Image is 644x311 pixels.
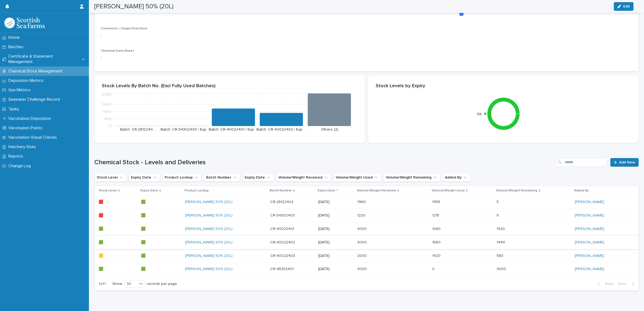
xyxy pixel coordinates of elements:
[432,266,436,271] p: 0
[318,240,353,245] p: [DATE]
[575,200,604,204] a: [PERSON_NAME]
[270,226,295,231] p: CR-40022401
[432,212,440,218] p: 1215
[147,282,177,286] p: records per page
[140,188,158,194] p: Expiry Date
[4,18,45,28] img: uOABhIYSsOPhGJQdTwEw
[102,83,357,89] p: Stock Levels By Batch No. (Excl Fully Used Batches)
[101,27,147,30] span: Comments / Usage Directions
[94,222,639,236] tr: 🟩🟩 🟩🟩 [PERSON_NAME] 50% (20L) CR-40022401CR-40022401 [DATE]30003000 10801080 19201920 [PERSON_NAME]
[610,158,639,167] a: Add New
[99,226,104,231] p: 🟩
[6,163,35,169] p: Change Log
[99,239,104,245] p: 🟩
[141,226,147,231] p: 🟩
[99,212,104,218] p: 🟥
[141,239,147,245] p: 🟩
[357,199,367,204] p: 1960
[112,282,122,286] p: Show
[94,209,639,222] tr: 🟥🟥 🟩🟩 [PERSON_NAME] 50% (20L) CR-34302403CR-34302403 [DATE]12201220 12151215 55 [PERSON_NAME]
[497,253,504,258] p: 580
[99,266,104,271] p: 🟩
[6,69,67,74] p: Chemical Stock Management
[497,266,507,271] p: 3000
[497,199,500,204] p: 5
[6,97,64,102] p: Seawater Challenge Record
[102,110,112,114] tspan: 1,600
[556,158,607,167] input: Search
[574,188,589,194] p: Added By
[616,281,639,286] button: Next
[105,117,112,121] tspan: 800
[6,116,55,121] p: Vaccination Deposition
[575,240,604,245] a: [PERSON_NAME]
[432,199,441,204] p: 1955
[101,49,134,53] span: Chemical Data Sheet
[383,173,440,182] button: Volume/Weight Remaining
[6,154,27,159] p: Reports
[432,239,442,245] p: 1560
[185,213,233,218] a: [PERSON_NAME] 50% (20L)
[318,213,353,218] p: [DATE]
[270,253,296,258] p: CR-40022403
[497,212,500,218] p: 5
[442,173,470,182] button: Added By
[432,226,442,231] p: 1080
[432,188,465,194] p: Volume/Weight Used
[161,128,210,131] text: Batch: CR-34302403 / Exp: …
[575,267,604,271] a: [PERSON_NAME]
[6,107,23,112] p: Tanks
[94,173,126,182] button: Stock Level
[6,144,40,149] p: Hatchery Sites
[6,125,47,131] p: Vaccination Points
[602,282,614,286] span: Back
[6,54,82,64] p: Certificate & Statement Management
[141,266,147,271] p: 🟩
[270,239,296,245] p: CR-40022402
[94,236,639,249] tr: 🟩🟩 🟩🟩 [PERSON_NAME] 50% (20L) CR-40022402CR-40022402 [DATE]30003000 15601560 14401440 [PERSON_NAME]
[141,212,147,218] p: 🟩
[321,128,338,131] text: Others (2)
[623,5,630,8] span: Edit
[185,200,233,204] a: [PERSON_NAME] 50% (20L)
[124,281,137,287] div: 30
[101,55,273,61] p: -
[102,93,112,97] tspan: 3,580
[101,103,112,106] tspan: 2,400
[318,188,335,194] p: Expiry Date
[575,254,604,258] a: [PERSON_NAME]
[376,83,631,89] p: Stock Levels by Expiry
[276,173,331,182] button: Volume/Weight Received
[209,128,258,131] text: Batch: CR-40022401 / Exp: …
[99,253,104,258] p: 🟨
[318,267,353,271] p: [DATE]
[333,173,381,182] button: Volume/Weight Used
[109,124,112,128] tspan: 0
[6,88,35,93] p: Gun Metrics
[101,33,632,38] p: -
[357,212,366,218] p: 1220
[497,239,506,245] p: 1440
[593,281,616,286] button: Back
[270,266,295,271] p: CR-48252401
[141,253,147,258] p: 🟩
[6,78,48,83] p: Deposition Metrics
[270,188,292,194] p: Batch Number
[318,227,353,231] p: [DATE]
[575,213,604,218] a: [PERSON_NAME]
[99,188,117,194] p: Stock Level
[129,173,160,182] button: Expiry Date
[185,227,233,231] a: [PERSON_NAME] 50% (20L)
[614,2,633,11] button: Edit
[496,188,537,194] p: Volume/Weight Remaining
[94,159,554,166] h1: Chemical Stock - Levels and Deliveries
[94,277,110,291] p: 1 of 1
[141,199,147,204] p: 🟩
[6,44,28,50] p: Batches
[477,112,482,116] text: OK
[185,188,209,194] p: Product Lookup
[619,160,635,164] span: Add New
[185,254,233,258] a: [PERSON_NAME] 50% (20L)
[318,200,353,204] p: [DATE]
